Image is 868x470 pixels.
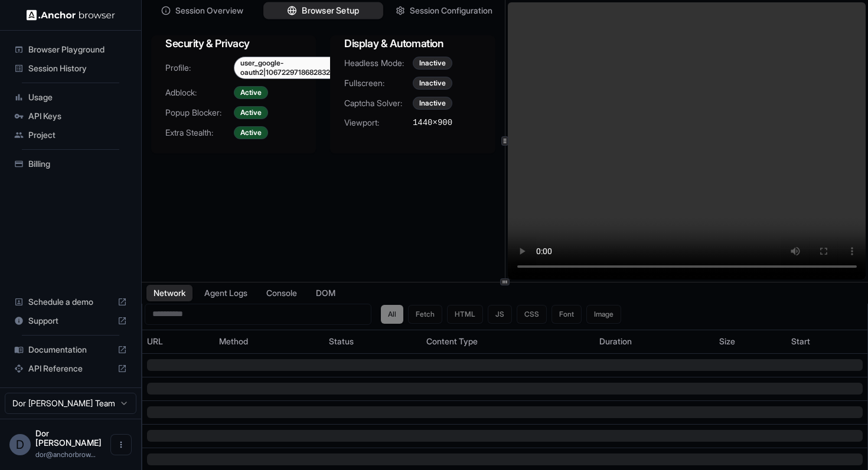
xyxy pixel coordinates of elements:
[9,40,132,59] div: Browser Playground
[9,311,132,330] div: Support
[28,158,127,170] span: Billing
[28,91,127,103] span: Usage
[791,336,863,347] div: Start
[9,59,132,78] div: Session History
[344,35,481,52] h3: Display & Automation
[259,285,304,301] button: Console
[28,315,113,327] span: Support
[344,117,413,129] span: Viewport:
[35,450,96,459] span: dor@anchorbrowser.io
[9,155,132,173] div: Billing
[28,363,113,374] span: API Reference
[9,292,132,311] div: Schedule a demo
[410,5,492,17] span: Session Configuration
[426,336,590,347] div: Content Type
[165,107,234,119] span: Popup Blocker:
[146,285,192,301] button: Network
[28,63,127,74] span: Session History
[234,86,268,99] div: Active
[28,344,113,356] span: Documentation
[344,57,413,69] span: Headless Mode:
[28,44,127,55] span: Browser Playground
[165,127,234,139] span: Extra Stealth:
[309,285,342,301] button: DOM
[329,336,417,347] div: Status
[165,87,234,98] span: Adblock:
[234,126,268,139] div: Active
[302,5,359,17] span: Browser Setup
[110,434,132,455] button: Open menu
[599,336,709,347] div: Duration
[234,106,268,119] div: Active
[413,117,452,129] span: 1440 × 900
[9,88,132,107] div: Usage
[28,110,127,122] span: API Keys
[147,336,210,347] div: URL
[9,434,31,455] div: D
[234,57,481,79] div: user_google-oauth2|106722971868283208942_agent_67e90d69797c3f9e2e8356e9
[344,77,413,89] span: Fullscreen:
[344,97,413,109] span: Captcha Solver:
[219,336,319,347] div: Method
[9,340,132,359] div: Documentation
[28,129,127,141] span: Project
[9,359,132,378] div: API Reference
[413,97,452,110] div: Inactive
[165,35,302,52] h3: Security & Privacy
[165,62,234,74] span: Profile:
[719,336,782,347] div: Size
[27,9,115,21] img: Anchor Logo
[35,428,102,448] span: Dor Dankner
[9,107,132,126] div: API Keys
[175,5,243,17] span: Session Overview
[413,77,452,90] div: Inactive
[9,126,132,144] div: Project
[197,285,254,301] button: Agent Logs
[28,296,113,308] span: Schedule a demo
[413,57,452,70] div: Inactive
